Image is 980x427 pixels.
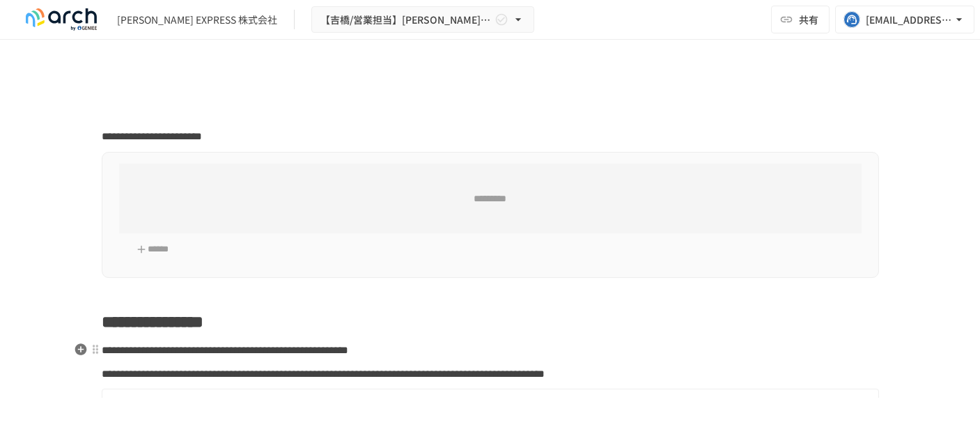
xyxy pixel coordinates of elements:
img: logo-default@2x-9cf2c760.svg [17,8,106,31]
button: 【吉橋/営業担当】[PERSON_NAME] EXPRESS株式会社様_初期設定サポート [311,6,534,33]
span: 【吉橋/営業担当】[PERSON_NAME] EXPRESS株式会社様_初期設定サポート [320,11,492,29]
button: 共有 [771,6,830,33]
div: [PERSON_NAME] EXPRESS 株式会社 [117,13,277,27]
span: 共有 [799,12,818,27]
div: [EMAIL_ADDRESS][DOMAIN_NAME] [866,11,952,29]
button: [EMAIL_ADDRESS][DOMAIN_NAME] [835,6,974,33]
